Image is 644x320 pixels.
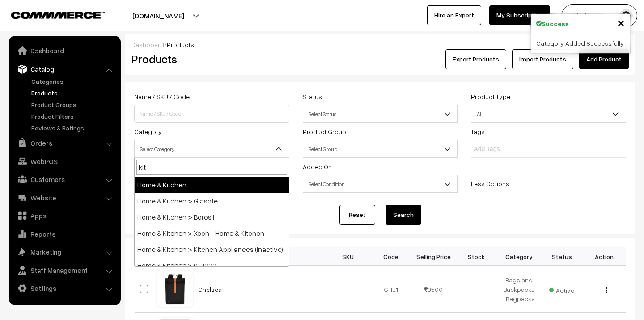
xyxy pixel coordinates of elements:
[455,266,498,313] td: -
[303,127,346,136] label: Product Group
[303,141,458,157] span: Select Group
[327,247,370,266] th: SKU
[369,247,412,266] th: Code
[135,141,289,157] span: Select Category
[135,193,289,209] li: Home & Kitchen > Glasafe
[11,171,118,187] a: Customers
[29,112,118,121] a: Product Filters
[135,241,289,257] li: Home & Kitchen > Kitchen Appliances (Inactive)
[540,247,583,266] th: Status
[131,41,164,48] a: Dashboard
[134,92,190,101] label: Name / SKU / Code
[471,92,510,101] label: Product Type
[339,205,375,225] a: Reset
[303,140,458,158] span: Select Group
[11,208,118,224] a: Apps
[131,52,288,66] h2: Products
[11,61,118,77] a: Catalog
[471,127,485,136] label: Tags
[512,49,573,69] a: Import Products
[11,280,118,296] a: Settings
[11,135,118,151] a: Orders
[471,105,626,123] span: All
[134,140,289,158] span: Select Category
[474,144,552,154] input: Add Tags
[135,257,289,273] li: Home & Kitchen > 0 -1000
[11,153,118,169] a: WebPOS
[303,105,458,123] span: Select Status
[445,49,506,69] button: Export Products
[29,88,118,98] a: Products
[617,14,625,30] span: ×
[11,9,89,20] a: COMMMERCE
[11,262,118,278] a: Staff Management
[11,43,118,59] a: Dashboard
[131,40,629,49] div: /
[135,177,289,193] li: Home & Kitchen
[369,266,412,313] td: CHE1
[606,287,607,293] img: Menu
[498,266,541,313] td: Bags and Backpacks, Bagpacks
[303,175,458,193] span: Select Condition
[101,4,216,27] button: [DOMAIN_NAME]
[498,247,541,266] th: Category
[327,266,370,313] td: -
[167,41,194,48] span: Products
[134,127,162,136] label: Category
[455,247,498,266] th: Stock
[11,190,118,206] a: Website
[29,123,118,133] a: Reviews & Ratings
[386,205,421,225] button: Search
[29,77,118,86] a: Categories
[619,9,633,22] img: user
[489,5,550,25] a: My Subscription
[412,266,455,313] td: 3500
[135,225,289,241] li: Home & Kitchen > Xech - Home & Kitchen
[134,105,289,123] input: Name / SKU / Code
[617,16,625,29] button: Close
[135,209,289,225] li: Home & Kitchen > Borosil
[412,247,455,266] th: Selling Price
[542,19,569,28] strong: Success
[198,285,222,293] a: Chelsea
[303,176,458,192] span: Select Condition
[303,92,322,101] label: Status
[583,247,626,266] th: Action
[471,180,509,187] a: Less Options
[561,4,637,27] button: Rahul YDS
[549,283,574,295] span: Active
[531,33,630,53] div: Category Added Successfully.
[11,244,118,260] a: Marketing
[303,162,332,171] label: Added On
[427,5,481,25] a: Hire an Expert
[11,226,118,242] a: Reports
[11,12,105,18] img: COMMMERCE
[29,100,118,109] a: Product Groups
[303,106,458,122] span: Select Status
[579,49,629,69] a: Add Product
[471,106,626,122] span: All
